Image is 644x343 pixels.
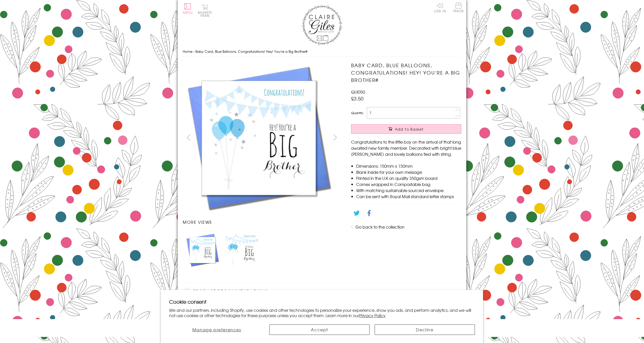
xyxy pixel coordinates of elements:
li: Blank inside for your own message [356,169,461,175]
label: Quantity [351,111,363,115]
button: Add to Basket [351,124,461,134]
span: 0 items [200,10,212,18]
span: Baby Card, Blue Balloons, Congratulations! Hey! You're a Big Brother# [195,49,307,54]
h2: Product recommendations [183,288,461,296]
button: prev [183,132,194,143]
li: Carousel Page 1 (Current Slide) [183,230,222,270]
span: › [193,49,194,54]
a: Trade [453,3,464,13]
a: Privacy Policy [359,312,386,318]
button: Basket0 items [198,4,212,17]
li: Comes wrapped in Compostable bag [356,181,461,187]
h3: More views [183,219,341,225]
p: We and our partners, including Shopify, use cookies and other technologies to personalize your ex... [169,307,475,318]
a: Go back to the collection [355,224,405,230]
h2: Cookie consent [169,298,475,305]
li: Carousel Page 2 [222,230,262,270]
a: Log In [434,3,446,12]
button: next [330,132,341,143]
span: Add to Basket [395,127,424,132]
nav: breadcrumbs [183,46,461,57]
button: Menu [183,3,193,14]
button: Manage preferences [169,324,264,335]
li: With matching sustainable sourced envelope [356,187,461,193]
ul: Carousel Pagination [183,230,341,270]
img: Baby Card, Blue Balloons, Congratulations! Hey! You're a Big Brother# [185,233,220,267]
img: Baby Card, Blue Balloons, Congratulations! Hey! You're a Big Brother# [225,233,259,267]
li: Printed in the U.K on quality 350gsm board [356,175,461,181]
button: Decline [375,324,475,335]
span: Trade [453,3,464,12]
p: Congratulations to the little boy on the arrival of that long awaited new family member. Decorate... [351,139,461,157]
button: Accept [269,324,370,335]
li: Dimensions: 150mm x 150mm [356,163,461,169]
li: Can be sent with Royal Mail standard letter stamps [356,193,461,199]
h1: Baby Card, Blue Balloons, Congratulations! Hey! You're a Big Brother# [351,62,461,83]
img: Baby Card, Blue Balloons, Congratulations! Hey! You're a Big Brother# [183,62,335,214]
a: Home [183,49,192,54]
img: Claire Giles Greetings Cards [302,5,342,45]
span: QUI050 [351,89,365,95]
span: Menu [183,10,193,15]
span: Manage preferences [192,327,241,333]
span: £3.50 [351,95,364,102]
